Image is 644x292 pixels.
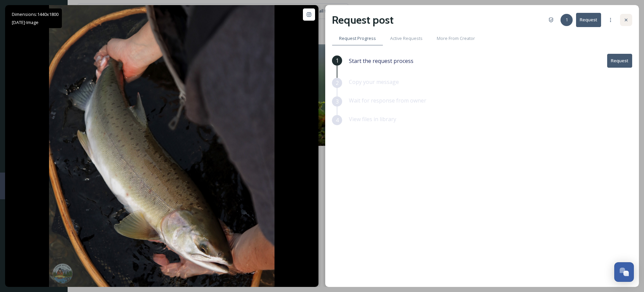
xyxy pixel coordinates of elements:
span: View files in library [349,115,396,123]
span: 1 [566,17,568,23]
button: Request [607,54,632,68]
span: Dimensions: 1440 x 1800 [12,11,58,17]
img: After spending several days in freshwater, adult pink salmon begin developing their spawning colo... [49,5,274,287]
span: More From Creator [437,35,475,42]
span: 1 [336,57,339,65]
span: 4 [336,116,339,124]
span: Wait for response from owner [349,97,426,104]
span: [DATE] - Image [12,19,39,25]
button: Request [576,13,601,27]
span: 3 [336,97,339,106]
span: 2 [336,79,339,87]
span: Copy your message [349,78,399,86]
span: Start the request process [349,57,413,65]
span: Request Progress [339,35,376,42]
span: Active Requests [390,35,423,42]
h2: Request post [332,12,393,28]
button: Open Chat [614,262,634,282]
